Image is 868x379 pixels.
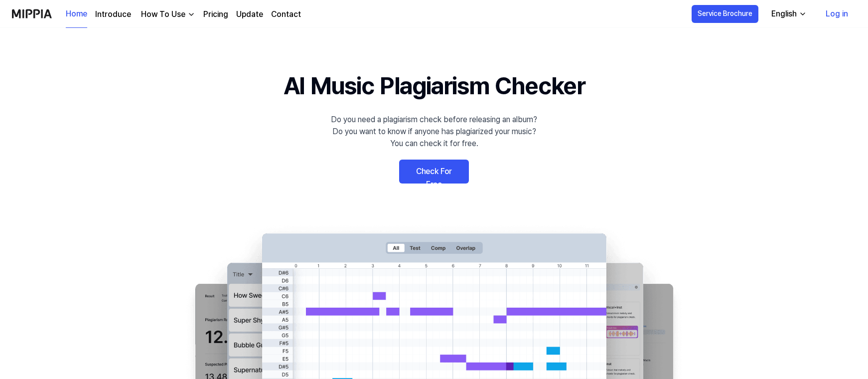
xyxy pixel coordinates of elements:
a: Check For Free [399,160,469,184]
a: Home [66,0,87,28]
div: Do you need a plagiarism check before releasing an album? Do you want to know if anyone has plagi... [331,114,537,150]
button: English [763,4,813,24]
a: Contact [271,8,301,20]
div: English [769,8,799,20]
img: down [187,10,195,18]
button: Service Brochure [692,5,758,23]
button: How To Use [139,8,195,20]
div: How To Use [139,8,187,20]
h1: AI Music Plagiarism Checker [284,68,585,104]
a: Pricing [203,8,228,20]
a: Update [236,8,263,20]
a: Introduce [95,8,131,20]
